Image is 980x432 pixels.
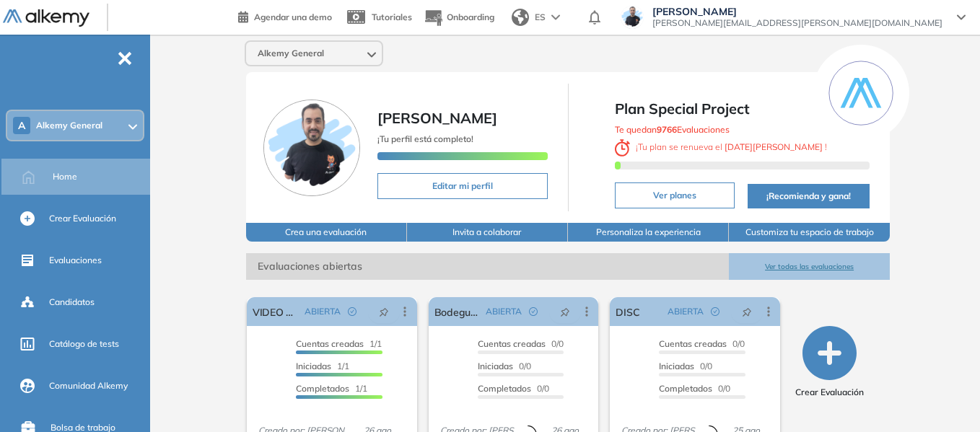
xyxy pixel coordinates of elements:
a: Agendar una demo [238,7,332,25]
span: [PERSON_NAME] [377,109,497,127]
button: pushpin [368,300,400,323]
img: Logo [3,9,89,27]
span: Tutoriales [372,12,412,22]
img: Foto de perfil [263,100,360,196]
span: Evaluaciones abiertas [246,253,729,280]
span: check-circle [529,307,538,316]
span: Iniciadas [478,361,513,371]
span: 0/0 [478,361,531,371]
span: pushpin [742,306,752,317]
span: 1/1 [296,383,367,394]
button: Crear Evaluación [795,326,864,399]
a: DISC [616,297,639,326]
span: Completados [478,383,531,394]
span: 0/0 [659,361,712,371]
span: 0/0 [659,338,745,349]
span: Alkemy General [36,120,102,131]
span: Evaluaciones [49,254,102,267]
span: 1/1 [296,338,382,349]
span: Agendar una demo [254,12,332,22]
span: Iniciadas [659,361,694,371]
span: Home [53,170,77,183]
span: check-circle [711,307,719,316]
span: ABIERTA [668,305,704,318]
img: world [512,9,529,26]
span: Te quedan Evaluaciones [615,124,730,135]
span: [PERSON_NAME] [652,6,942,17]
span: ABIERTA [305,305,341,318]
span: Catálogo de tests [49,338,119,351]
span: pushpin [379,306,389,317]
button: pushpin [549,300,581,323]
span: Cuentas creadas [659,338,727,349]
button: Crea una evaluación [246,223,407,242]
span: Cuentas creadas [478,338,546,349]
b: 9766 [657,124,677,135]
span: Completados [659,383,712,394]
span: Plan Special Project [615,98,870,120]
span: 0/0 [478,383,549,394]
span: ¡ Tu plan se renueva el ! [615,141,828,152]
span: 0/0 [659,383,730,394]
a: VIDEO AI V1 [253,297,299,326]
span: check-circle [348,307,356,316]
span: Comunidad Alkemy [49,379,128,392]
span: Completados [296,383,349,394]
span: Alkemy General [258,48,324,59]
a: Bodeguero [434,297,481,326]
span: Iniciadas [296,361,331,371]
button: Invita a colaborar [407,223,568,242]
span: 1/1 [296,361,349,371]
span: Cuentas creadas [296,338,364,349]
span: A [18,120,25,131]
button: Ver planes [615,182,735,208]
span: Candidatos [49,296,95,309]
span: Crear Evaluación [795,386,864,399]
span: 0/0 [478,338,564,349]
span: Onboarding [447,12,494,22]
img: arrow [551,14,560,20]
span: ¡Tu perfil está completo! [377,133,473,144]
img: clock-svg [615,139,631,157]
span: Crear Evaluación [49,212,116,225]
span: ES [535,11,546,24]
span: [PERSON_NAME][EMAIL_ADDRESS][PERSON_NAME][DOMAIN_NAME] [652,17,942,29]
button: Personaliza la experiencia [568,223,729,242]
button: Ver todas las evaluaciones [729,253,890,280]
span: pushpin [560,306,570,317]
button: ¡Recomienda y gana! [748,184,870,208]
b: [DATE][PERSON_NAME] [722,141,825,152]
button: Customiza tu espacio de trabajo [729,223,890,242]
button: Editar mi perfil [377,173,548,199]
button: pushpin [731,300,763,323]
span: ABIERTA [486,305,522,318]
button: Onboarding [424,2,494,33]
